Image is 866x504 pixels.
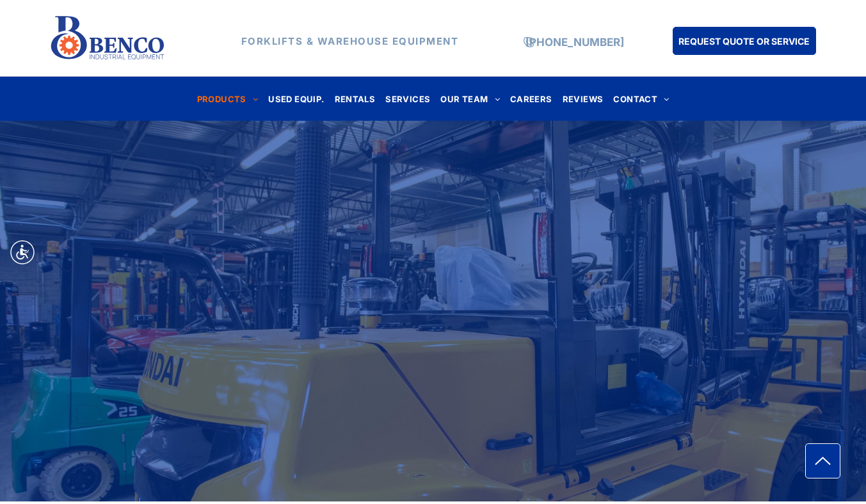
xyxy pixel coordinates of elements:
[192,90,264,107] a: PRODUCTS
[673,27,816,55] a: REQUEST QUOTE OR SERVICE
[241,35,459,47] strong: FORKLIFTS & WAREHOUSE EQUIPMENT
[608,90,674,107] a: CONTACT
[557,90,609,107] a: REVIEWS
[505,90,557,107] a: CAREERS
[435,90,505,107] a: OUR TEAM
[330,90,381,107] a: RENTALS
[678,29,810,53] span: REQUEST QUOTE OR SERVICE
[380,90,435,107] a: SERVICES
[525,36,624,49] a: [PHONE_NUMBER]
[263,90,329,107] a: USED EQUIP.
